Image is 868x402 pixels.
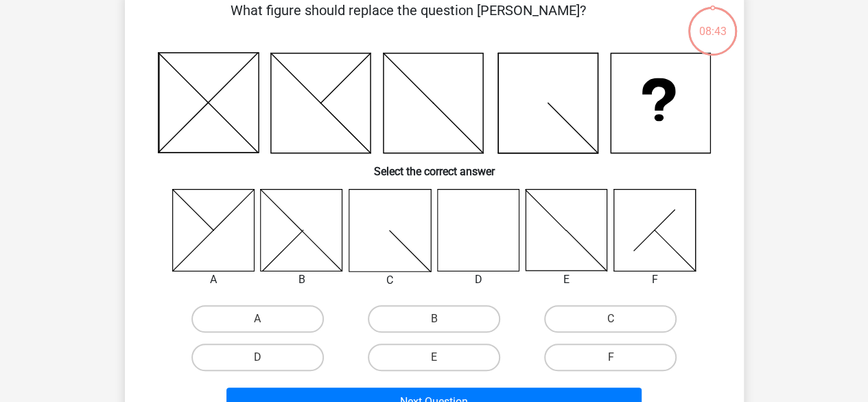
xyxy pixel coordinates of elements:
label: B [368,305,500,333]
h6: Select the correct answer [147,154,722,178]
label: E [368,344,500,371]
div: B [250,271,353,288]
div: D [427,271,530,288]
div: A [162,271,266,288]
div: F [603,271,707,288]
div: 08:43 [687,5,738,40]
label: F [544,344,677,371]
div: E [515,271,618,288]
label: D [191,344,324,371]
label: C [544,305,677,333]
div: C [338,272,442,289]
label: A [191,305,324,333]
